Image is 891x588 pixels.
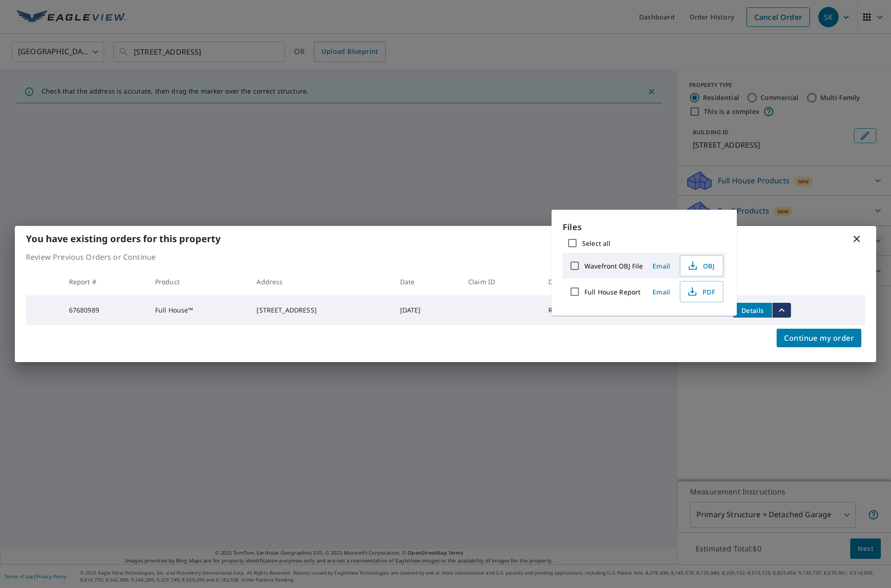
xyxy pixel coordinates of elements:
span: Email [650,288,672,296]
th: Report # [62,268,148,295]
td: 67680989 [62,295,148,325]
button: Email [646,259,676,273]
th: Address [249,268,392,295]
td: Regular [541,295,618,325]
button: Email [646,285,676,299]
th: Delivery [541,268,618,295]
td: Full House™ [148,295,250,325]
span: OBJ [686,260,715,271]
label: Select all [582,239,610,248]
button: detailsBtn-67680989 [733,303,772,318]
button: PDF [680,281,723,302]
span: Continue my order [784,332,854,344]
button: OBJ [680,255,723,276]
th: Claim ID [461,268,541,295]
b: You have existing orders for this property [26,232,220,245]
label: Full House Report [584,288,640,296]
button: Continue my order [777,329,861,347]
span: Details [739,306,766,315]
th: Product [148,268,250,295]
label: Wavefront OBJ File [584,262,643,270]
span: PDF [686,286,715,297]
th: Date [393,268,461,295]
p: Review Previous Orders or Continue [26,251,865,263]
button: filesDropdownBtn-67680989 [772,303,791,318]
span: Email [650,262,672,270]
div: [STREET_ADDRESS] [257,306,385,315]
td: [DATE] [393,295,461,325]
p: Files [563,221,726,233]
